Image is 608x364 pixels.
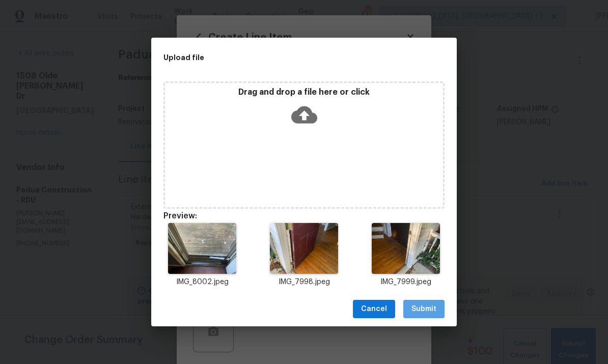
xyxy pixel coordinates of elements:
[367,277,445,288] p: IMG_7999.jpeg
[353,300,395,319] button: Cancel
[411,303,436,316] span: Submit
[165,87,443,98] p: Drag and drop a file here or click
[403,300,445,319] button: Submit
[265,277,343,288] p: IMG_7998.jpeg
[361,303,387,316] span: Cancel
[372,223,439,274] img: Z
[163,277,241,288] p: IMG_8002.jpeg
[270,223,338,274] img: 2Q==
[163,52,399,63] h2: Upload file
[168,223,236,274] img: 2Q==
